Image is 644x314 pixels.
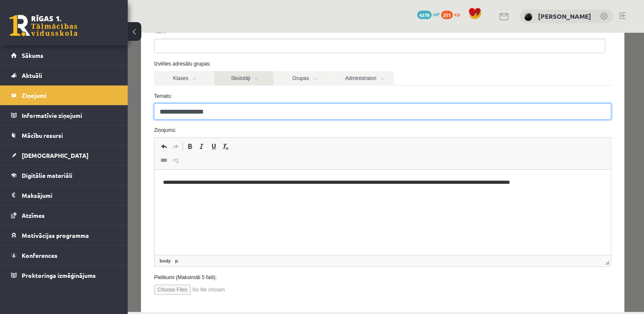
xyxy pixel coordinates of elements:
a: body element [30,224,45,232]
a: [PERSON_NAME] [538,12,591,20]
a: Ziņojumi [11,86,117,105]
label: Ziņojums: [20,94,490,101]
span: 251 [441,11,453,19]
span: Sākums [22,51,43,59]
a: Proktoringa izmēģinājums [11,265,117,285]
a: Konferences [11,245,117,265]
legend: Informatīvie ziņojumi [22,106,117,125]
label: Izvēlies adresātu grupas: [20,27,490,35]
a: Link (Ctrl+K) [30,122,42,133]
span: Resize [477,228,481,232]
span: Mācību resursi [22,131,63,139]
a: Administratori [206,38,266,53]
legend: Maksājumi [22,186,117,205]
a: Aktuāli [11,66,117,85]
a: p element [46,224,52,232]
a: 251 xp [441,11,464,17]
a: [DEMOGRAPHIC_DATA] [11,146,117,165]
a: Motivācijas programma [11,226,117,245]
a: Rīgas 1. Tālmācības vidusskola [9,15,77,36]
a: Mācību resursi [11,126,117,145]
a: Informatīvie ziņojumi [11,106,117,125]
span: xp [454,11,460,17]
span: Atzīmes [22,211,45,219]
a: Grupas [146,38,206,53]
span: Digitālie materiāli [22,171,72,179]
span: Motivācijas programma [22,231,89,239]
img: Anete Titāne [524,13,532,21]
a: 4278 mP [417,11,440,17]
legend: Ziņojumi [22,86,117,105]
a: Bold (Ctrl+B) [56,108,68,119]
span: 4278 [417,11,432,19]
a: Redo (Ctrl+Y) [42,108,54,119]
a: Italic (Ctrl+I) [68,108,80,119]
a: Underline (Ctrl+U) [80,108,92,119]
a: Skolotāji [86,38,146,53]
a: Klases [26,38,86,53]
span: Aktuāli [22,71,42,79]
a: Digitālie materiāli [11,166,117,185]
a: Remove Format [92,108,104,119]
a: Sākums [11,46,117,65]
span: Proktoringa izmēģinājums [22,271,96,279]
a: Unlink [42,122,54,133]
iframe: Editor, wiswyg-editor-47024733936880-1758102689-860 [27,137,483,222]
a: Maksājumi [11,186,117,205]
span: mP [433,11,440,17]
span: Konferences [22,251,57,259]
label: Temats: [20,60,490,67]
a: Undo (Ctrl+Z) [30,108,42,119]
a: Atzīmes [11,206,117,225]
span: [DEMOGRAPHIC_DATA] [22,151,89,159]
label: Pielikumi (Maksimāli 5 faili): [20,241,490,248]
